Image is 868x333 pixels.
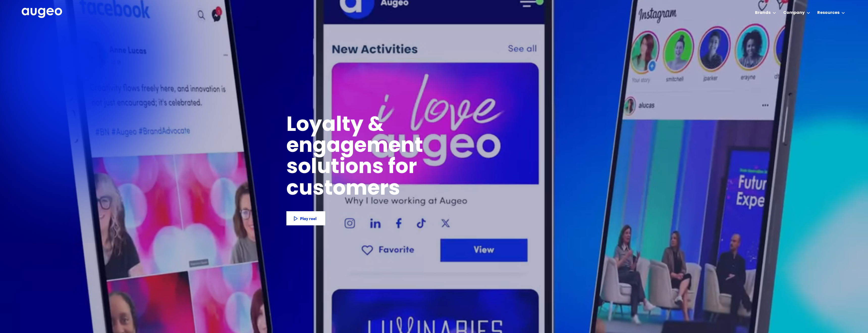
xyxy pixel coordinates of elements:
[817,10,839,16] div: Resources
[22,8,62,18] a: home
[783,10,805,16] div: Company
[286,179,411,200] h1: customers
[22,8,62,18] img: Augeo's full logo in white.
[286,115,504,178] h1: Loyalty & engagement solutions for
[286,211,325,225] a: Play reel
[755,10,771,16] div: Brands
